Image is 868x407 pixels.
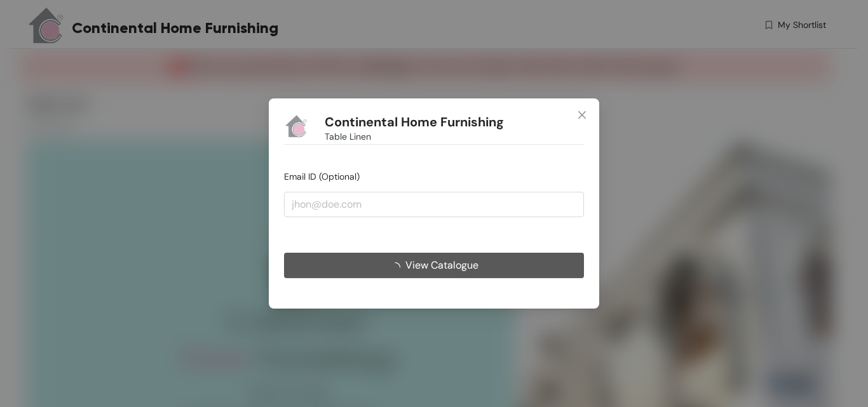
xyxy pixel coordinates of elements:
[284,171,360,182] span: Email ID (Optional)
[284,253,584,278] button: View Catalogue
[284,192,584,217] input: jhon@doe.com
[284,114,309,139] img: Buyer Portal
[405,257,478,273] span: View Catalogue
[390,262,405,272] span: loading
[325,130,371,143] span: Table Linen
[325,114,504,130] h1: Continental Home Furnishing
[565,98,599,133] button: Close
[577,110,587,120] span: close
